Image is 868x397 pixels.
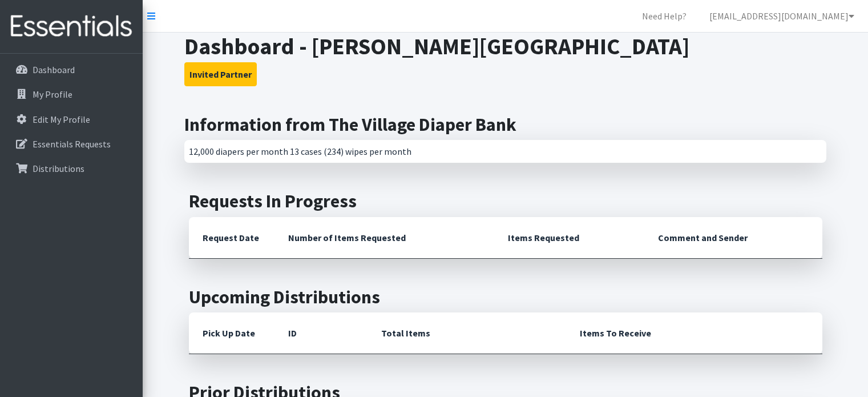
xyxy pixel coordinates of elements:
[274,312,368,354] th: ID
[5,83,138,106] a: My Profile
[33,114,90,125] p: Edit My Profile
[184,114,826,135] h2: Information from The Village Diaper Bank
[5,58,138,81] a: Dashboard
[274,217,495,259] th: Number of Items Requested
[33,163,84,174] p: Distributions
[33,64,75,75] p: Dashboard
[368,312,566,354] th: Total Items
[33,89,72,100] p: My Profile
[189,286,822,308] h2: Upcoming Distributions
[494,217,644,259] th: Items Requested
[184,62,257,86] button: Invited Partner
[5,157,138,180] a: Distributions
[189,312,274,354] th: Pick Up Date
[184,33,826,60] h1: Dashboard - [PERSON_NAME][GEOGRAPHIC_DATA]
[184,140,826,163] div: 12,000 diapers per month 13 cases (234) wipes per month
[566,312,822,354] th: Items To Receive
[5,108,138,131] a: Edit My Profile
[189,217,274,259] th: Request Date
[5,7,138,46] img: HumanEssentials
[5,133,138,155] a: Essentials Requests
[189,190,822,212] h2: Requests In Progress
[33,138,111,150] p: Essentials Requests
[633,5,696,27] a: Need Help?
[644,217,822,259] th: Comment and Sender
[700,5,863,27] a: [EMAIL_ADDRESS][DOMAIN_NAME]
